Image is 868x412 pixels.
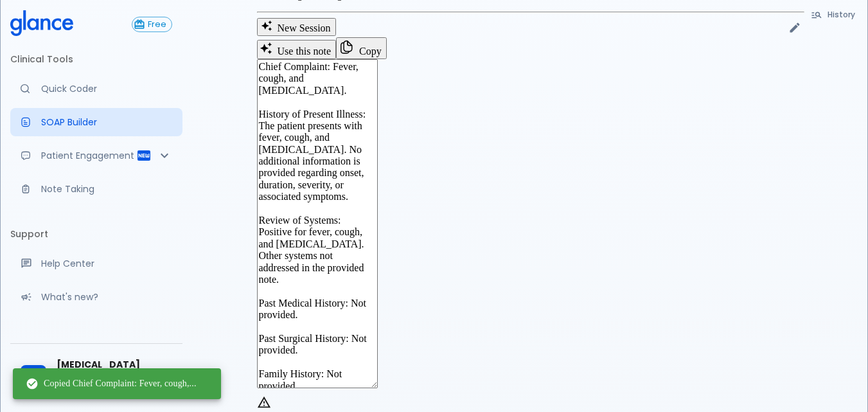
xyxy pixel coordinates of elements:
[132,17,172,32] button: Free
[143,20,172,30] span: Free
[804,5,863,24] button: History
[41,257,172,270] p: Help Center
[41,149,136,162] p: Patient Engagement
[10,349,182,407] div: [MEDICAL_DATA][PERSON_NAME][GEOGRAPHIC_DATA]
[10,219,182,249] li: Support
[336,37,387,59] button: Copy
[10,44,182,75] li: Clinical Tools
[10,249,182,278] a: Get help from our support team
[26,372,197,395] div: Copied Chief Complaint: Fever, cough,...
[10,108,182,136] a: Docugen: Compose a clinical documentation in seconds
[57,358,172,385] span: [MEDICAL_DATA][PERSON_NAME]
[132,17,182,32] a: Click to view or change your subscription
[10,283,182,311] div: Recent updates and feature releases
[41,291,172,303] p: What's new?
[785,18,804,37] button: Edit
[41,82,172,95] p: Quick Coder
[10,141,182,170] div: Patient Reports & Referrals
[257,18,336,36] button: Clears all inputs and results.
[41,183,172,195] p: Note Taking
[257,40,337,59] button: Use this note
[41,116,172,129] p: SOAP Builder
[10,175,182,203] a: Advanced note-taking
[257,59,378,388] textarea: Chief Complaint: Fever, cough, and [MEDICAL_DATA]. History of Present Illness: The patient presen...
[10,75,182,103] a: Moramiz: Find ICD10AM codes instantly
